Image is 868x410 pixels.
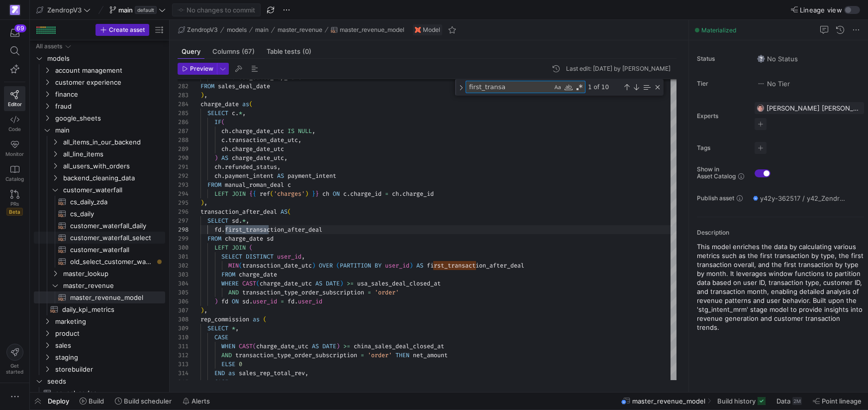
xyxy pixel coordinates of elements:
[178,306,189,315] div: 307
[228,262,239,270] span: MIN
[178,162,189,171] div: 291
[235,109,239,117] span: .
[34,208,165,220] div: Press SPACE to select this row.
[713,393,770,410] button: Build history
[75,393,108,410] button: Build
[178,82,189,91] div: 282
[427,262,524,270] span: first_transaction_after_deal
[178,315,189,324] div: 308
[63,160,164,172] span: all_users_with_orders
[757,80,765,88] img: No tier
[4,161,25,186] a: Catalog
[214,297,218,305] span: )
[135,6,157,14] span: default
[270,190,274,198] span: (
[34,40,165,52] div: Press SPACE to select this row.
[55,364,164,375] span: storebuilder
[70,292,154,303] span: master_revenue_model​​​​​​​​​​
[278,26,322,33] span: master_revenue
[178,127,189,136] div: 287
[225,136,228,144] span: .
[253,24,271,36] button: main
[34,244,165,256] a: customer_waterfall​​​​​​​​​​
[200,315,249,323] span: rep_commission
[227,26,247,33] span: models
[109,26,145,33] span: Create asset
[34,64,165,76] div: Press SPACE to select this row.
[232,190,246,198] span: JOIN
[178,297,189,306] div: 306
[225,172,274,180] span: payment_intent
[34,160,165,172] div: Press SPACE to select this row.
[4,340,25,379] button: Getstarted
[178,270,189,279] div: 303
[751,192,850,205] button: y42y-362517 / y42_ZendropV3_main / master_revenue_model
[200,208,277,216] span: transaction_after_deal
[221,154,228,162] span: AS
[178,118,189,127] div: 286
[178,393,214,410] button: Alerts
[178,243,189,252] div: 300
[34,256,165,268] a: old_select_customer_waterfall​​​​​​​​​​
[242,279,256,287] span: CAST
[34,100,165,112] div: Press SPACE to select this row.
[207,181,221,189] span: FROM
[225,181,284,189] span: manual_roman_deal
[288,208,291,216] span: (
[253,190,256,198] span: {
[340,26,404,33] span: master_revenue_model
[564,82,574,92] div: Match Whole Word (⌥⌘W)
[232,217,239,225] span: sd
[178,153,189,162] div: 290
[63,268,164,279] span: master_lookup
[34,148,165,160] div: Press SPACE to select this row.
[347,190,350,198] span: .
[256,279,260,287] span: (
[8,101,22,107] span: Editor
[70,256,154,268] span: old_select_customer_waterfall​​​​​​​​​​
[34,196,165,208] div: Press SPACE to select this row.
[34,220,165,232] a: customer_waterfall_daily​​​​​​​​​​
[288,297,294,305] span: fd
[124,397,172,405] span: Build scheduler
[267,235,274,243] span: sd
[34,208,165,220] a: cs_daily​​​​​​​​​​
[632,83,640,91] div: Next Match (Enter)
[277,163,281,171] span: ,
[110,393,176,410] button: Build scheduler
[4,111,25,136] a: Code
[221,226,225,234] span: .
[225,235,263,243] span: charge_date
[697,195,734,202] span: Publish asset
[375,262,382,270] span: BY
[298,297,322,305] span: user_id
[221,253,242,261] span: SELECT
[232,154,284,162] span: charge_date_utc
[14,24,26,32] div: 69
[178,252,189,261] div: 301
[192,397,210,405] span: Alerts
[55,77,164,88] span: customer experience
[55,316,164,327] span: marketing
[63,280,164,291] span: master_revenue
[200,82,214,90] span: FROM
[34,184,165,196] div: Press SPACE to select this row.
[242,297,249,305] span: sd
[385,190,388,198] span: =
[178,279,189,288] div: 304
[224,24,249,36] button: models
[228,145,232,153] span: .
[200,306,204,314] span: )
[34,3,93,16] button: ZendropV3
[214,244,228,252] span: LEFT
[47,376,164,387] span: seeds
[368,288,371,296] span: =
[340,262,371,270] span: PARTITION
[34,291,165,303] a: master_revenue_model​​​​​​​​​​
[221,279,239,287] span: WHERE
[10,201,19,207] span: PRs
[187,26,218,33] span: ZendropV3
[63,148,164,160] span: all_line_items
[566,65,671,72] div: Last edit: [DATE] by [PERSON_NAME]
[221,118,225,126] span: (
